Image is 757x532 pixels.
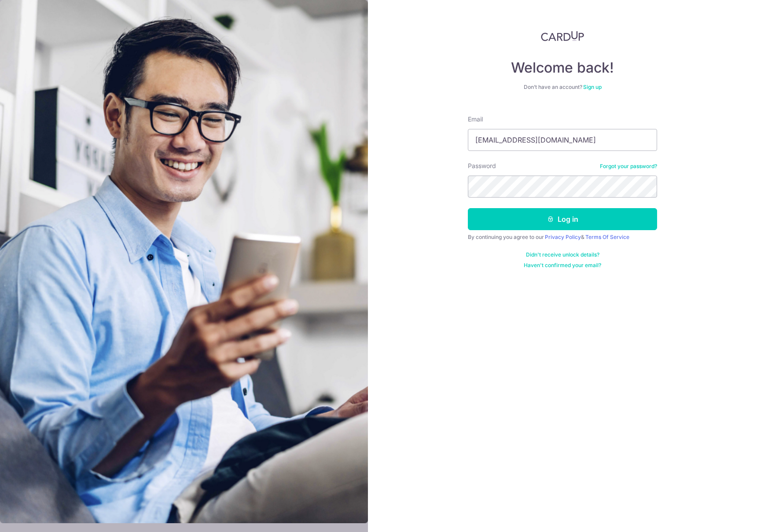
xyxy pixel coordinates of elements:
div: Don’t have an account? [468,84,657,91]
a: Sign up [583,84,602,90]
input: Enter your Email [468,129,657,151]
div: By continuing you agree to our & [468,234,657,241]
a: Terms Of Service [585,234,629,240]
label: Password [468,161,496,170]
h4: Welcome back! [468,59,657,77]
button: Log in [468,208,657,230]
a: Didn't receive unlock details? [526,251,599,258]
a: Privacy Policy [545,234,581,240]
img: CardUp Logo [541,31,584,41]
a: Forgot your password? [600,163,657,170]
label: Email [468,115,483,124]
a: Haven't confirmed your email? [524,262,601,269]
